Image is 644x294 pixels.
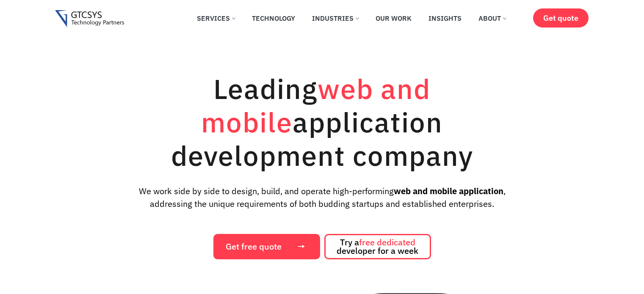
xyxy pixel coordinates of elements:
[306,9,365,27] a: Industries
[191,9,241,27] a: Services
[543,14,578,22] span: Get quote
[226,242,282,251] span: Get free quote
[55,10,124,27] img: Gtcsys logo
[422,9,468,27] a: Insights
[394,185,503,197] strong: web and mobile application
[213,234,320,259] a: Get free quote
[472,9,512,27] a: About
[369,9,418,27] a: Our Work
[124,185,519,210] p: We work side by side to design, build, and operate high-performing , addressing the unique requir...
[337,238,418,255] span: Try a developer for a week
[246,9,301,27] a: Technology
[132,72,513,172] h1: Leading application development company
[359,236,415,248] span: free dedicated
[201,71,431,140] span: web and mobile
[324,234,431,259] a: Try afree dedicated developer for a week
[533,8,589,27] a: Get quote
